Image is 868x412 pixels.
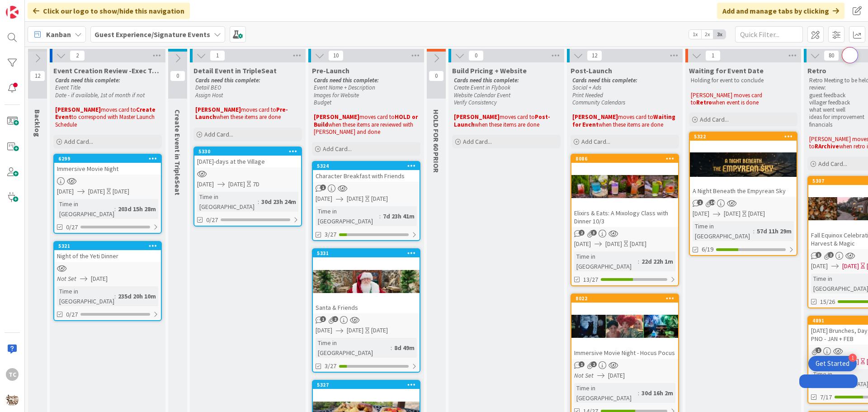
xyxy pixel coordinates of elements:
[54,250,161,262] div: Night of the Yeti Dinner
[712,99,759,106] span: when event is done
[724,209,741,218] span: [DATE]
[312,66,349,75] span: Pre-Launch
[314,91,359,99] em: Images for Website
[54,163,161,175] div: Immersive Movie Night
[693,209,709,218] span: [DATE]
[313,162,420,170] div: 5324
[258,197,259,207] span: :
[702,245,713,254] span: 6/19
[571,154,679,286] a: 8086Elixirs & Eats: A Mixology Class with Dinner 10/3[DATE][DATE][DATE]Time in [GEOGRAPHIC_DATA]:...
[55,106,101,114] strong: [PERSON_NAME]
[717,3,844,19] div: Add and manage tabs by clicking
[54,155,161,163] div: 6299
[694,133,797,140] div: 5322
[571,347,678,359] div: Immersive Movie Night - Hocus Pocus
[571,294,678,303] div: 8022
[54,155,161,175] div: 6299Immersive Movie Night
[696,99,712,106] strong: Retro
[571,66,612,75] span: Post-Launch
[638,256,639,266] span: :
[591,361,597,367] span: 2
[572,84,601,91] em: Social + Ads
[30,71,45,81] span: 12
[66,310,78,319] span: 0/27
[314,113,419,128] strong: HOLD or Build
[583,275,598,284] span: 13/27
[576,295,678,302] div: 8022
[46,29,71,40] span: Kanban
[639,388,675,398] div: 30d 16h 2m
[101,106,136,114] span: moves card to
[197,180,214,189] span: [DATE]
[572,76,637,84] em: Cards need this complete:
[53,66,162,75] span: Event Creation Review -Exec Team
[313,381,420,389] div: 5327
[332,316,338,322] span: 2
[116,204,158,214] div: 203d 15h 28m
[313,249,420,257] div: 5331
[571,155,678,227] div: 8086Elixirs & Eats: A Mixology Class with Dinner 10/3
[571,207,678,227] div: Elixirs & Eats: A Mixology Class with Dinner 10/3
[842,261,859,271] span: [DATE]
[811,357,828,366] span: [DATE]
[314,113,359,121] strong: [PERSON_NAME]
[88,187,105,196] span: [DATE]
[210,50,225,61] span: 1
[193,147,302,227] a: 5330[DATE]-days at the Village[DATE][DATE]7DTime in [GEOGRAPHIC_DATA]:30d 23h 24m0/27
[690,185,797,197] div: A Night Beneath the Empyrean Sky
[320,185,326,190] span: 1
[328,50,344,61] span: 10
[228,180,245,189] span: [DATE]
[828,252,834,258] span: 2
[690,133,797,197] div: 5322A Night Beneath the Empyrean Sky
[475,121,539,128] span: when these items are done
[64,137,93,146] span: Add Card...
[690,133,797,141] div: 5322
[381,211,417,221] div: 7d 23h 41m
[66,223,78,232] span: 0/27
[316,326,332,335] span: [DATE]
[371,194,388,204] div: [DATE]
[748,209,765,218] div: [DATE]
[572,113,618,121] strong: [PERSON_NAME]
[194,147,301,156] div: 5330
[313,162,420,182] div: 5324Character Breakfast with Friends
[574,371,594,379] i: Not Set
[713,30,726,39] span: 3x
[735,26,803,43] input: Quick Filter...
[195,106,288,121] strong: Pre-Launch
[259,197,298,207] div: 30d 23h 24m
[313,170,420,182] div: Character Breakfast with Friends
[55,106,157,121] strong: Create Event
[55,76,120,84] em: Cards need this complete:
[574,239,591,249] span: [DATE]
[816,359,849,368] div: Get Started
[454,76,519,84] em: Cards need this complete:
[579,230,585,236] span: 2
[173,109,182,195] span: Create Event in TripleSeat
[371,326,388,335] div: [DATE]
[325,361,336,371] span: 3/27
[816,347,821,353] span: 1
[432,109,441,173] span: HOLD FOR 60 PRIOR
[58,156,161,162] div: 6299
[391,343,392,353] span: :
[572,99,625,106] em: Community Calendars
[808,356,857,371] div: Open Get Started checklist, remaining modules: 1
[55,84,80,91] em: Event Title
[94,30,210,39] b: Guest Experience/Signature Events
[314,99,331,106] em: Budget
[697,199,703,205] span: 1
[57,199,114,219] div: Time in [GEOGRAPHIC_DATA]
[639,256,675,266] div: 22d 22h 1m
[317,250,420,256] div: 5331
[500,113,535,121] span: moves card to
[114,291,116,301] span: :
[591,230,597,236] span: 3
[57,275,76,283] i: Not Set
[347,326,363,335] span: [DATE]
[359,113,395,121] span: moves card to
[468,50,484,61] span: 0
[454,113,500,121] strong: [PERSON_NAME]
[429,71,444,81] span: 0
